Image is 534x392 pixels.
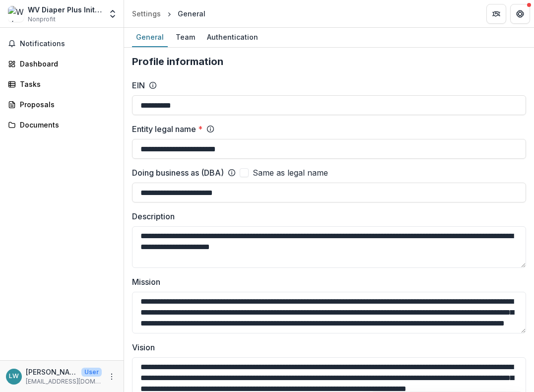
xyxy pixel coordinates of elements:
a: General [132,28,168,47]
a: Documents [4,117,120,133]
div: Authentication [203,30,262,44]
a: Settings [128,6,165,21]
div: Documents [20,120,112,130]
label: Description [132,210,520,222]
button: Open entity switcher [106,4,120,24]
nav: breadcrumb [128,6,209,21]
h2: Profile information [132,56,526,67]
div: General [178,8,205,19]
label: Vision [132,341,520,353]
button: Partners [486,4,506,24]
label: Doing business as (DBA) [132,167,224,179]
div: Tasks [20,79,112,89]
a: Tasks [4,76,120,92]
div: Settings [132,8,161,19]
p: [PERSON_NAME] [26,367,77,377]
label: Entity legal name [132,123,202,135]
a: Authentication [203,28,262,47]
button: Get Help [510,4,530,24]
div: General [132,30,168,44]
p: User [81,368,102,377]
div: Lindsay Weglinski [9,373,19,380]
label: Mission [132,276,520,288]
span: Notifications [20,40,116,48]
div: Proposals [20,99,112,110]
span: Nonprofit [28,15,56,24]
button: Notifications [4,36,120,52]
div: Team [172,30,199,44]
a: Dashboard [4,56,120,72]
button: More [106,371,118,383]
img: WV Diaper Plus Initiative [8,6,24,22]
div: WV Diaper Plus Initiative [28,4,102,15]
p: [EMAIL_ADDRESS][DOMAIN_NAME] [26,377,102,386]
div: Dashboard [20,59,112,69]
a: Team [172,28,199,47]
span: Same as legal name [253,167,328,179]
a: Proposals [4,96,120,113]
label: EIN [132,79,145,91]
